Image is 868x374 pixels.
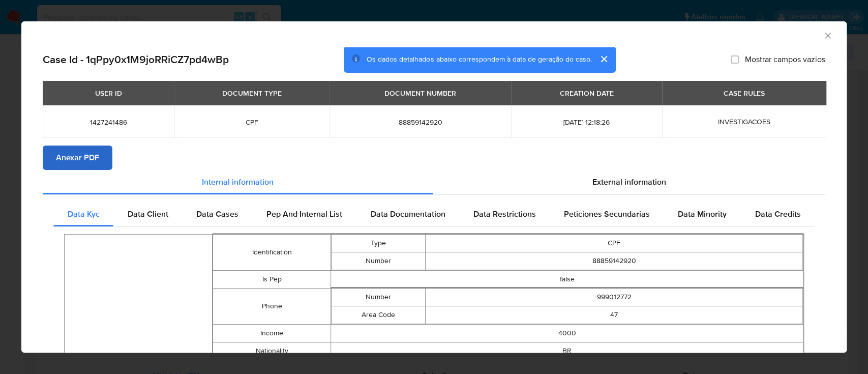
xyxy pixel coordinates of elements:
[745,54,825,65] span: Mostrar campos vazios
[523,118,650,127] span: [DATE] 12:18:26
[370,208,445,220] span: Data Documentation
[68,208,100,220] span: Data Kyc
[266,208,342,220] span: Pep And Internal List
[43,146,112,170] button: Anexar PDF
[332,306,426,324] td: Area Code
[717,84,771,102] div: CASE RULES
[202,176,274,188] span: Internal information
[332,289,426,306] td: Number
[426,252,803,270] td: 88859142920
[56,147,99,169] span: Anexar PDF
[592,176,666,188] span: External information
[332,235,426,252] td: Type
[331,325,803,342] td: 4000
[53,202,815,226] div: Detailed internal info
[678,208,727,220] span: Data Minority
[128,208,168,220] span: Data Client
[43,53,229,66] h2: Case Id - 1qPpy0x1M9joRRiCZ7pd4wBp
[591,47,616,71] button: cerrar
[331,342,803,360] td: BR
[378,84,462,102] div: DOCUMENT NUMBER
[718,117,770,127] span: INVESTIGACOES
[21,21,847,353] div: closure-recommendation-modal
[755,208,800,220] span: Data Credits
[216,84,288,102] div: DOCUMENT TYPE
[731,55,739,64] input: Mostrar campos vazios
[426,289,803,306] td: 999012772
[196,208,238,220] span: Data Cases
[332,252,426,270] td: Number
[213,342,331,360] td: Nationality
[213,325,331,342] td: Income
[367,54,591,65] span: Os dados detalhados abaixo correspondem à data de geração do caso.
[564,208,650,220] span: Peticiones Secundarias
[213,289,331,325] td: Phone
[553,84,619,102] div: CREATION DATE
[213,235,331,271] td: Identification
[342,118,499,127] span: 88859142920
[43,170,825,194] div: Detailed info
[426,306,803,324] td: 47
[426,235,803,252] td: CPF
[473,208,536,220] span: Data Restrictions
[213,271,331,289] td: Is Pep
[331,271,803,289] td: false
[55,118,162,127] span: 1427241486
[187,118,318,127] span: CPF
[89,84,128,102] div: USER ID
[823,31,832,40] button: Fechar a janela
